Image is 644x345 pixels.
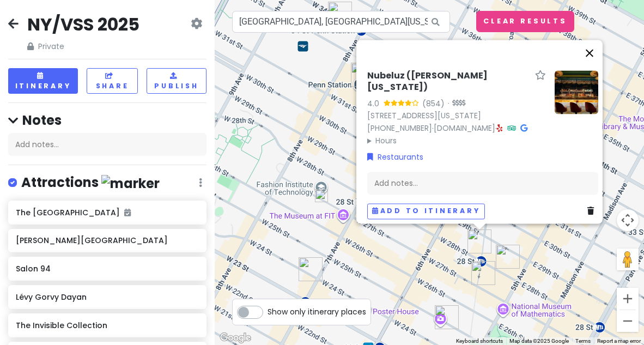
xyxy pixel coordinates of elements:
h4: Notes [8,112,206,129]
a: Delete place [587,205,598,217]
div: Add notes... [8,133,206,156]
div: maman [435,305,459,329]
button: Keyboard shortcuts [456,337,503,345]
span: Map data ©2025 Google [509,338,569,344]
a: Report a map error [597,338,641,344]
h6: The [GEOGRAPHIC_DATA] [16,208,198,217]
img: marker [101,175,160,192]
button: Drag Pegman onto the map to open Street View [617,249,639,270]
h6: Lévy Gorvy Dayan [16,292,198,302]
div: Add notes... [367,172,598,195]
div: Nubeluz (Ritz-Carlton New York) [467,229,491,253]
h4: Attractions [21,174,160,192]
div: Chipotle Mexican Grill [328,2,352,26]
a: Star place [535,70,546,82]
a: [DOMAIN_NAME] [434,123,495,134]
h2: NY/VSS 2025 [27,13,139,36]
i: Google Maps [520,124,527,132]
button: Map camera controls [617,209,639,231]
div: Crumbl - Chelsea [299,257,323,281]
button: Publish [147,68,206,94]
h6: Salon 94 [16,264,198,274]
h6: [PERSON_NAME][GEOGRAPHIC_DATA] [16,235,198,245]
div: · [445,99,465,110]
button: Share [87,68,138,94]
a: [PHONE_NUMBER] [367,123,432,134]
button: Add to itinerary [367,203,485,219]
button: Zoom in [617,288,639,310]
button: Zoom out [617,310,639,332]
div: Cha Cha Matcha (NoMad) [471,261,495,285]
div: (854) [422,98,445,110]
img: Google [217,331,253,345]
span: Private [27,40,139,52]
button: Close [576,40,603,66]
span: Show only itinerary places [268,306,366,318]
button: Itinerary [8,68,78,94]
a: [STREET_ADDRESS][US_STATE] [367,110,481,121]
summary: Hours [367,135,546,147]
div: The Portrait Bar [496,245,520,269]
i: Added to itinerary [124,209,131,216]
div: 4.0 [367,98,384,110]
a: Restaurants [367,151,423,163]
h6: The Invisible Collection [16,320,198,330]
div: Madison Square Garden [351,63,375,87]
a: Open this area in Google Maps (opens a new window) [217,331,253,345]
img: Picture of the place [555,70,598,114]
i: Tripadvisor [507,124,516,132]
button: Clear Results [476,11,574,32]
h6: Nubeluz ([PERSON_NAME] [US_STATE]) [367,70,531,93]
a: Terms [575,338,591,344]
div: · · [367,70,546,147]
input: Search a place [232,11,450,33]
